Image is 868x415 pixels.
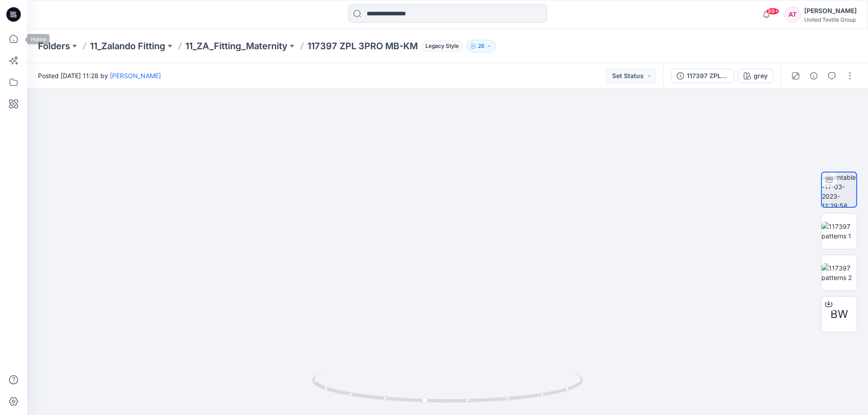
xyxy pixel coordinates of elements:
span: Legacy Style [421,41,463,51]
button: grey [738,69,774,83]
a: [PERSON_NAME] [110,72,161,79]
img: 117397 patterns 1 [821,222,857,241]
span: Posted [DATE] 11:28 by [38,71,161,80]
div: [PERSON_NAME] [804,5,857,16]
div: United Textile Group [804,16,857,23]
button: 26 [467,40,496,52]
p: 26 [478,41,485,51]
span: BW [830,306,848,322]
p: 117397 ZPL 3PRO MB-KM [307,40,418,52]
div: grey [754,71,768,81]
img: 117397 patterns 2 [821,263,857,282]
button: Details [807,69,821,83]
button: Legacy Style [418,40,463,52]
button: 117397 ZPL 3PRO MB-KM [671,69,734,83]
div: 117397 ZPL 3PRO MB-KM [687,71,728,81]
div: AT [784,6,801,23]
a: 11_Zalando Fitting [90,40,165,52]
a: 11_ZA_Fitting_Maternity [185,40,288,52]
a: Folders [38,40,70,52]
span: 99+ [766,8,779,15]
img: turntable-17-03-2023-11:29:58 [822,173,856,207]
